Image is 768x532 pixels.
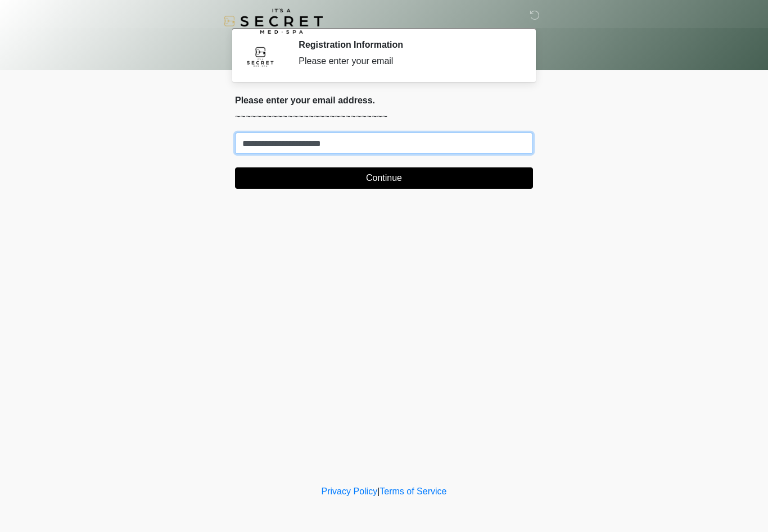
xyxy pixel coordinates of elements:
[380,486,446,496] a: Terms of Service
[243,39,277,73] img: Agent Avatar
[224,8,323,34] img: It's A Secret Med Spa Logo
[322,486,378,496] a: Privacy Policy
[235,167,533,189] button: Continue
[377,486,380,496] a: |
[299,54,516,68] div: Please enter your email
[235,110,533,124] p: ~~~~~~~~~~~~~~~~~~~~~~~~~~~~~
[299,39,516,50] h2: Registration Information
[235,95,533,106] h2: Please enter your email address.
